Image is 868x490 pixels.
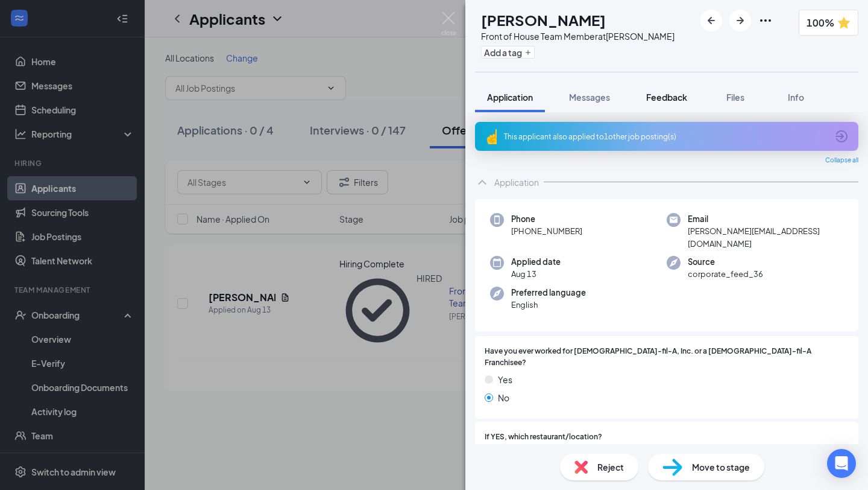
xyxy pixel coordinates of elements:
h1: [PERSON_NAME] [481,10,606,30]
button: ArrowLeftNew [700,10,722,31]
span: Preferred language [511,287,586,299]
span: [PERSON_NAME][EMAIL_ADDRESS][DOMAIN_NAME] [688,225,843,250]
span: 100% [807,15,834,30]
span: Collapse all [825,156,858,165]
div: Application [494,176,539,188]
span: Have you ever worked for [DEMOGRAPHIC_DATA]-fil-A, Inc. or a [DEMOGRAPHIC_DATA]-fil-A Franchisee? [485,346,849,369]
svg: Plus [524,49,532,56]
span: Files [726,92,744,103]
span: Move to stage [692,460,750,474]
span: Email [688,213,843,225]
button: ArrowRight [729,10,751,31]
span: Applied date [511,256,561,268]
svg: Ellipses [758,13,773,28]
div: Front of House Team Member at [PERSON_NAME] [481,30,675,42]
svg: ArrowLeftNew [704,13,719,28]
svg: ArrowCircle [834,129,849,144]
span: corporate_feed_36 [688,268,763,280]
span: Reject [597,460,624,474]
svg: ArrowRight [733,13,747,28]
span: No [498,391,509,404]
span: Source [688,256,763,268]
span: If YES, which restaurant/location? [485,431,602,443]
div: Open Intercom Messenger [827,449,856,478]
span: English [511,299,586,311]
div: This applicant also applied to 1 other job posting(s) [504,132,827,142]
span: Yes [498,373,512,386]
span: Messages [569,92,610,103]
span: Feedback [646,92,687,103]
span: [PHONE_NUMBER] [511,225,582,237]
button: PlusAdd a tag [481,46,535,59]
span: Aug 13 [511,268,561,280]
span: Phone [511,213,582,225]
span: Info [788,92,804,103]
span: Application [487,92,533,103]
svg: ChevronUp [475,175,489,189]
